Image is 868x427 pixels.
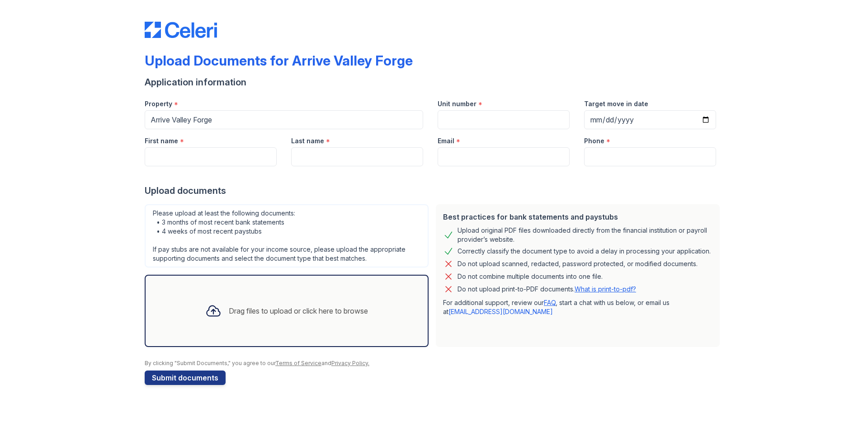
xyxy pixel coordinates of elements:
[438,136,454,145] label: Email
[438,99,476,108] label: Unit number
[443,298,712,316] p: For additional support, review our , start a chat with us below, or email us at
[458,271,603,282] div: Do not combine multiple documents into one file.
[331,360,369,366] a: Privacy Policy.
[145,136,178,145] label: First name
[145,52,413,69] div: Upload Documents for Arrive Valley Forge
[448,308,553,315] a: [EMAIL_ADDRESS][DOMAIN_NAME]
[275,360,321,366] a: Terms of Service
[291,136,324,145] label: Last name
[145,184,723,197] div: Upload documents
[145,204,429,267] div: Please upload at least the following documents: • 3 months of most recent bank statements • 4 wee...
[458,246,711,257] div: Correctly classify the document type to avoid a delay in processing your application.
[145,76,723,89] div: Application information
[145,371,226,385] button: Submit documents
[229,305,368,316] div: Drag files to upload or click here to browse
[145,99,172,108] label: Property
[458,226,712,244] div: Upload original PDF files downloaded directly from the financial institution or payroll provider’...
[145,22,217,38] img: CE_Logo_Blue-a8612792a0a2168367f1c8372b55b34899dd931a85d93a1a3d3e32e68fde9ad4.png
[458,258,698,269] div: Do not upload scanned, redacted, password protected, or modified documents.
[458,285,636,294] p: Do not upload print-to-PDF documents.
[584,136,604,145] label: Phone
[145,360,723,367] div: By clicking "Submit Documents," you agree to our and
[584,99,648,108] label: Target move in date
[443,211,712,222] div: Best practices for bank statements and paystubs
[544,299,556,306] a: FAQ
[575,285,636,293] a: What is print-to-pdf?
